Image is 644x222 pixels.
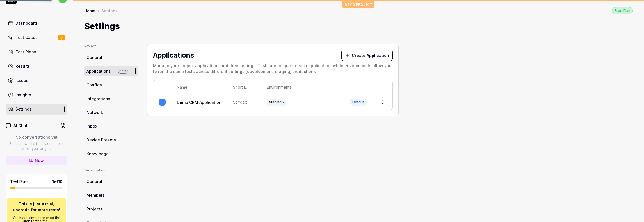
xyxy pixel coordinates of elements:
h5: Test Runs [10,179,28,184]
span: New [35,157,44,163]
a: Configs [84,80,138,90]
span: Knowledge [86,151,109,157]
div: Manage your project applications and their settings. Tests are unique to each application, while ... [153,63,393,74]
a: General [84,52,138,63]
a: Test Cases [6,32,67,43]
span: 1 of 10 [52,179,63,185]
a: Projects [84,204,138,214]
th: Short ID [227,80,261,94]
a: New [6,156,67,165]
h1: Settings [84,20,120,33]
span: Members [86,192,105,198]
th: Environments [261,80,344,94]
a: Demo CRM Application [177,99,221,105]
span: Integrations [86,96,110,102]
span: General [86,178,102,184]
div: Dashboard [15,20,37,26]
span: Applications [86,68,111,74]
button: Create Application [341,50,393,61]
a: General [84,176,138,187]
a: Issues [6,75,67,86]
a: Knowledge [84,148,138,159]
div: Insights [15,92,31,98]
span: Beta [118,69,128,74]
div: Settings [15,106,32,112]
span: Configs [86,82,102,88]
div: Results [15,63,30,69]
a: Network [84,107,138,118]
button: Free Plan [612,7,633,14]
div: Organization [84,168,138,173]
div: Settings [101,8,118,13]
a: Insights [6,89,67,100]
a: Dashboard [6,18,67,29]
span: Network [86,109,103,115]
span: SoYdtx [233,100,247,105]
div: Project [84,44,138,49]
a: Integrations [84,93,138,104]
span: Staging [267,99,286,106]
p: Start a new chat to ask questions about your project [6,141,67,151]
span: Device Presets [86,137,116,143]
a: Home [84,8,95,13]
a: Device Presets [84,135,138,145]
p: This is just a trial, upgrade for more tests! [10,201,63,213]
div: / [98,8,99,13]
div: Test Plans [15,49,36,55]
a: Inbox [84,121,138,131]
h2: Applications [153,50,335,60]
span: Default [350,99,367,106]
span: Projects [86,206,102,212]
span: General [86,54,102,60]
a: Settings [6,104,67,115]
h4: AI Chat [13,123,28,129]
a: Results [6,61,67,72]
a: Members [84,190,138,200]
a: Test Plans [6,46,67,57]
div: Issues [15,77,28,83]
span: Inbox [86,123,97,129]
p: No conversations yet [6,134,67,140]
th: Name [171,80,227,94]
div: Test Cases [15,35,38,40]
a: ApplicationsBeta [84,66,138,76]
